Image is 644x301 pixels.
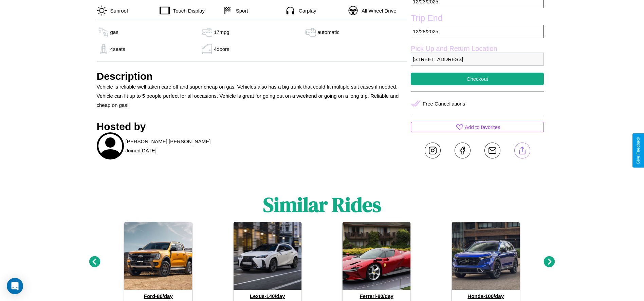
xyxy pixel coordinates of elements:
p: Sport [233,6,248,15]
img: gas [304,27,317,37]
h3: Description [97,71,408,82]
div: Give Feedback [636,137,641,164]
p: Add to favorites [465,123,500,132]
p: Carplay [295,6,316,15]
div: Open Intercom Messenger [7,278,23,294]
h3: Hosted by [97,121,408,132]
button: Add to favorites [411,122,544,132]
h1: Similar Rides [263,191,381,219]
p: automatic [317,27,339,37]
p: Free Cancellations [423,99,465,108]
p: Joined [DATE] [126,146,157,155]
p: 12 / 28 / 2025 [411,25,544,38]
p: [PERSON_NAME] [PERSON_NAME] [126,137,211,146]
p: [STREET_ADDRESS] [411,53,544,66]
p: 4 seats [110,44,125,54]
p: 4 doors [214,44,229,54]
button: Checkout [411,73,544,85]
p: Vehicle is reliable well taken care off and super cheap on gas. Vehicles also has a big trunk tha... [97,82,408,110]
img: gas [200,44,214,54]
label: Trip End [411,13,544,25]
p: 17 mpg [214,27,229,37]
label: Pick Up and Return Location [411,45,544,53]
img: gas [97,44,110,54]
img: gas [200,27,214,37]
p: Sunroof [107,6,128,15]
p: All Wheel Drive [358,6,397,15]
p: gas [110,27,118,37]
p: Touch Display [170,6,205,15]
img: gas [97,27,110,37]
